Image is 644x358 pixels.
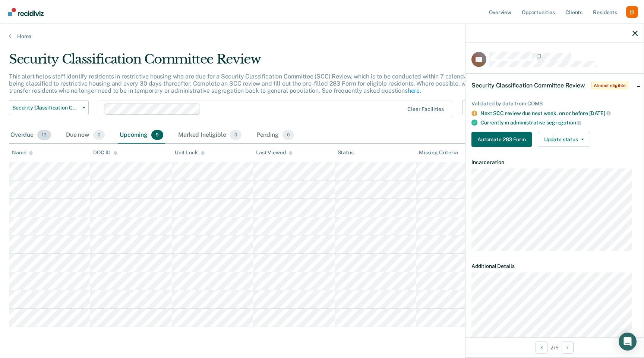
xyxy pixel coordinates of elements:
p: This alert helps staff identify residents in restrictive housing who are due for a Security Class... [9,73,491,94]
div: 2 / 9 [465,337,644,357]
span: 13 [37,130,51,140]
div: Security Classification Committee ReviewAlmost eligible [465,74,644,98]
a: here [408,87,420,94]
span: 0 [282,130,294,140]
dt: Additional Details [471,263,638,269]
div: Last Viewed [256,149,292,156]
span: Security Classification Committee Review [471,82,585,89]
div: Validated by data from COMS [471,101,638,107]
div: DOC ID [93,149,117,156]
a: Navigate to form link [471,132,535,147]
div: Currently in administrative [480,119,638,126]
span: Security Classification Committee Review [12,105,79,111]
div: Open Intercom Messenger [619,333,637,351]
div: Marked Ineligible [177,127,243,143]
button: Previous Opportunity [536,342,547,354]
div: Due now [64,127,106,143]
button: Profile dropdown button [626,6,638,18]
div: Next SCC review due next week, on or before [DATE] [480,110,638,117]
span: segregation [546,120,581,126]
div: Upcoming [118,127,165,143]
div: Missing Criteria [419,149,458,156]
button: Next Opportunity [562,342,574,354]
div: Status [338,149,354,156]
div: Clear facilities [407,106,444,112]
div: Overdue [9,127,53,143]
span: 0 [93,130,105,140]
div: Security Classification Committee Review [9,52,492,73]
span: 0 [230,130,241,140]
div: Pending [255,127,296,143]
button: Update status [538,132,590,147]
dt: Incarceration [471,159,638,166]
span: Almost eligible [591,82,628,89]
div: Unit Lock [175,149,205,156]
button: Automate 283 Form [471,132,532,147]
span: 9 [151,130,163,140]
div: Name [12,149,33,156]
a: Home [9,33,635,40]
img: Recidiviz [8,8,44,16]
